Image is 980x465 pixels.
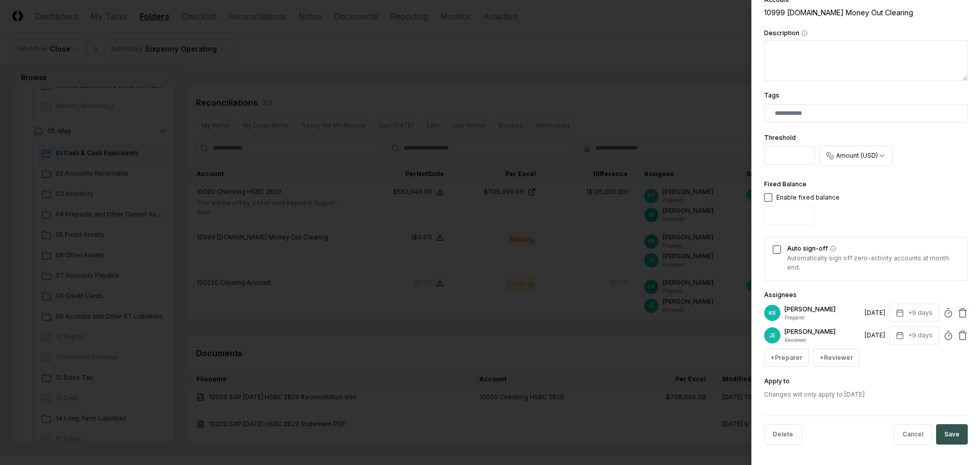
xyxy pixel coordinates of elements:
[801,30,807,36] button: Description
[889,326,939,345] button: +9 days
[830,246,836,252] button: Auto sign-off
[764,377,790,385] label: Apply to
[785,305,861,314] p: [PERSON_NAME]
[769,309,776,317] span: KR
[764,91,779,99] label: Tags
[785,336,861,344] p: Reviewer
[936,424,968,445] button: Save
[764,30,968,36] label: Description
[889,304,939,322] button: +9 days
[764,349,809,367] button: +Preparer
[787,254,959,272] p: Automatically sign off zero-activity accounts at month end.
[764,424,802,445] button: Delete
[865,308,885,317] div: [DATE]
[764,180,806,188] label: Fixed Balance
[764,7,968,18] div: 10999 [DOMAIN_NAME] Money Out Clearing
[785,314,861,322] p: Preparer
[894,424,932,445] button: Cancel
[764,390,968,399] p: Changes will only apply to [DATE]
[787,246,959,252] label: Auto sign-off
[813,349,860,367] button: +Reviewer
[865,331,885,340] div: [DATE]
[769,332,775,339] span: JE
[764,134,796,141] label: Threshold
[764,291,797,299] label: Assignees
[785,327,861,336] p: [PERSON_NAME]
[776,193,840,202] div: Enable fixed balance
